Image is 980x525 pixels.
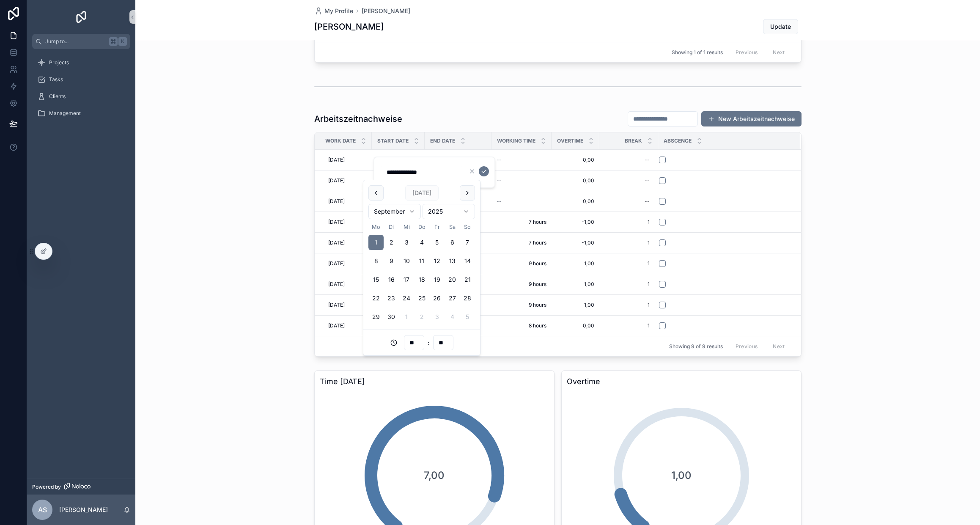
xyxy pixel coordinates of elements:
[557,322,594,329] a: 0,00
[325,236,367,250] a: [DATE]
[445,291,460,306] button: Samstag, 27. September 2025
[625,137,642,144] span: Break
[497,239,546,246] a: 7 hours
[368,253,384,269] button: Montag, 8. September 2025
[74,10,88,24] img: App logo
[645,198,650,205] div: --
[604,215,653,229] a: 1
[414,223,429,231] th: Donnerstag
[497,198,546,205] a: --
[328,302,345,308] span: [DATE]
[604,278,653,291] a: 1
[49,59,69,66] span: Projects
[399,223,414,231] th: Mittwoch
[368,223,475,324] table: September 2025
[328,322,345,329] span: [DATE]
[32,89,130,104] a: Clients
[429,235,445,250] button: Freitag, 5. September 2025
[557,219,594,225] a: -1,00
[32,72,130,87] a: Tasks
[399,272,414,287] button: Mittwoch, 17. September 2025
[557,260,594,267] a: 1,00
[328,177,345,184] span: [DATE]
[399,309,414,324] button: Mittwoch, 1. Oktober 2025
[460,291,475,306] button: Sonntag, 28. September 2025
[32,55,130,70] a: Projects
[414,291,429,306] button: Donnerstag, 25. September 2025
[608,322,650,329] span: 1
[567,376,796,388] h3: Overtime
[32,106,130,121] a: Management
[429,253,445,269] button: Freitag, 12. September 2025
[497,198,502,205] span: --
[32,484,61,490] span: Powered by
[430,137,455,144] span: End Date
[368,272,384,287] button: Montag, 15. September 2025
[557,198,594,205] span: 0,00
[604,236,653,250] a: 1
[384,272,399,287] button: Dienstag, 16. September 2025
[672,49,723,56] span: Showing 1 of 1 results
[497,137,535,144] span: Working Time
[32,34,130,49] button: Jump to...K
[325,257,367,270] a: [DATE]
[608,281,650,288] span: 1
[460,235,475,250] button: Sonntag, 7. September 2025
[325,278,367,291] a: [DATE]
[314,113,402,125] h1: Arbeitszeitnachweise
[328,239,345,246] span: [DATE]
[368,235,384,250] button: Today, Montag, 1. September 2025, selected
[429,309,445,324] button: Freitag, 3. Oktober 2025
[429,272,445,287] button: Freitag, 19. September 2025
[429,223,445,231] th: Freitag
[59,506,108,514] p: [PERSON_NAME]
[414,235,429,250] button: Donnerstag, 4. September 2025
[497,260,546,267] a: 9 hours
[557,281,594,288] a: 1,00
[445,223,460,231] th: Samstag
[604,319,653,333] a: 1
[325,298,367,312] a: [DATE]
[608,219,650,225] span: 1
[377,153,420,167] a: --
[460,223,475,231] th: Sonntag
[701,111,802,126] button: New Arbeitszeitnachweise
[497,281,546,288] a: 9 hours
[362,7,410,15] a: [PERSON_NAME]
[645,177,650,184] div: --
[384,291,399,306] button: Dienstag, 23. September 2025
[664,137,692,144] span: Abscence
[497,219,546,225] a: 7 hours
[328,219,345,225] span: [DATE]
[325,319,367,333] a: [DATE]
[368,335,475,350] div: :
[557,157,594,163] a: 0,00
[45,38,106,45] span: Jump to...
[368,223,384,231] th: Montag
[604,195,653,208] a: --
[38,505,47,515] span: AS
[368,309,384,324] button: Montag, 29. September 2025
[414,309,429,324] button: Donnerstag, 2. Oktober 2025
[557,177,594,184] span: 0,00
[377,137,409,144] span: Start Date
[497,302,546,308] span: 9 hours
[325,137,356,144] span: Work Date
[604,298,653,312] a: 1
[314,21,384,33] h1: [PERSON_NAME]
[460,272,475,287] button: Sonntag, 21. September 2025
[497,177,502,184] span: --
[604,153,653,167] a: --
[430,153,486,167] a: --
[368,291,384,306] button: Montag, 22. September 2025
[557,302,594,308] a: 1,00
